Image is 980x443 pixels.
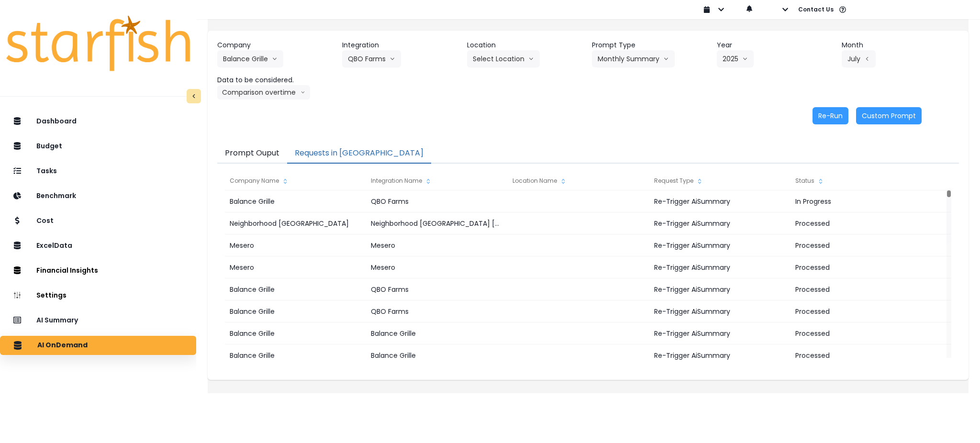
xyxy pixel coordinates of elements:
button: QBO Farmsarrow down line [342,50,401,67]
div: Re-Trigger AiSummary [649,278,791,300]
svg: sort [559,177,567,185]
p: Tasks [36,167,57,175]
div: Processed [791,234,932,256]
div: Balance Grille [366,344,507,366]
header: Integration [342,40,459,50]
div: Balance Grille [225,300,366,322]
header: Data to be considered. [217,75,334,85]
svg: sort [696,177,703,185]
div: Mesero [225,256,366,278]
p: Cost [36,217,54,225]
div: Balance Grille [225,322,366,344]
div: Balance Grille [225,278,366,300]
div: Processed [791,256,932,278]
div: Processed [791,344,932,366]
button: Select Locationarrow down line [467,50,540,67]
div: Location Name [508,171,649,190]
div: Status [791,171,932,190]
p: AI OnDemand [37,341,88,350]
div: Neighborhood [GEOGRAPHIC_DATA] [PERSON_NAME] [366,212,507,234]
div: Balance Grille [225,190,366,212]
p: Benchmark [36,192,76,200]
div: Mesero [225,234,366,256]
div: Processed [791,278,932,300]
svg: arrow down line [742,54,748,64]
button: 2025arrow down line [717,50,754,67]
button: Custom Prompt [856,107,922,124]
div: In Progress [791,190,932,212]
button: Re-Run [813,107,848,124]
button: Requests in [GEOGRAPHIC_DATA] [287,144,431,164]
svg: sort [281,177,289,185]
div: Request Type [649,171,791,190]
div: Re-Trigger AiSummary [649,234,791,256]
p: Budget [36,142,62,150]
svg: sort [817,177,824,185]
div: QBO Farms [366,278,507,300]
p: Dashboard [36,117,77,125]
div: Processed [791,212,932,234]
svg: arrow down line [390,54,395,64]
div: Integration Name [366,171,507,190]
div: QBO Farms [366,190,507,212]
div: Re-Trigger AiSummary [649,344,791,366]
p: ExcelData [36,242,72,250]
header: Month [842,40,959,50]
svg: arrow left line [864,54,870,64]
div: Processed [791,322,932,344]
div: Re-Trigger AiSummary [649,256,791,278]
div: Re-Trigger AiSummary [649,190,791,212]
svg: sort [424,177,432,185]
button: Balance Grillearrow down line [217,50,283,67]
div: Company Name [225,171,366,190]
svg: arrow down line [663,54,669,64]
svg: arrow down line [528,54,534,64]
div: Neighborhood [GEOGRAPHIC_DATA] [225,212,366,234]
button: Julyarrow left line [842,50,876,67]
header: Company [217,40,334,50]
header: Year [717,40,834,50]
div: Mesero [366,256,507,278]
div: Re-Trigger AiSummary [649,212,791,234]
button: Prompt Ouput [217,144,287,164]
button: Monthly Summaryarrow down line [592,50,675,67]
svg: arrow down line [301,88,305,97]
button: Comparison overtimearrow down line [217,85,310,100]
div: Processed [791,300,932,322]
p: AI Summary [36,316,78,324]
div: Balance Grille [225,344,366,366]
svg: arrow down line [272,54,278,64]
div: Mesero [366,234,507,256]
header: Location [467,40,584,50]
div: Re-Trigger AiSummary [649,300,791,322]
div: Re-Trigger AiSummary [649,322,791,344]
div: Balance Grille [366,322,507,344]
div: QBO Farms [366,300,507,322]
header: Prompt Type [592,40,709,50]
